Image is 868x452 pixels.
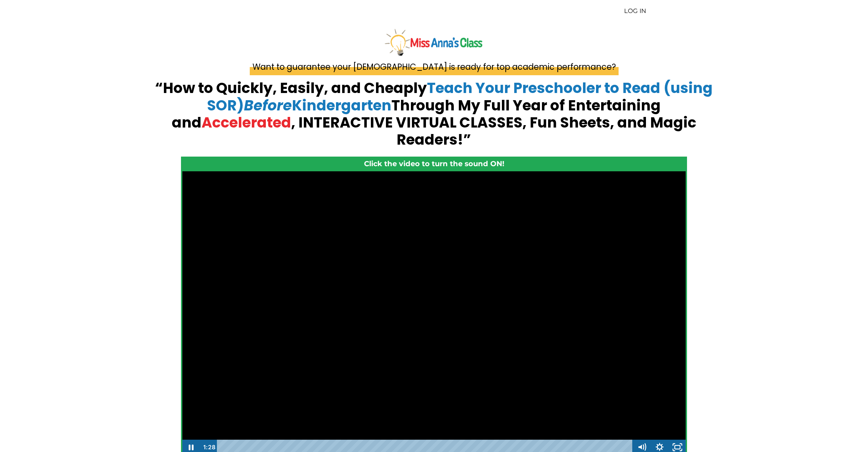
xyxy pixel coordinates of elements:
[202,112,291,133] span: Accelerated
[250,58,619,75] span: Want to guarantee your [DEMOGRAPHIC_DATA] is ready for top academic performance?
[244,95,292,116] em: Before
[364,159,504,168] strong: Click the video to turn the sound ON!
[155,78,713,150] strong: “How to Quickly, Easily, and Cheaply Through My Full Year of Entertaining and , INTERACTIVE VIRTU...
[207,78,713,115] span: Teach Your Preschooler to Read (using SOR) Kindergarten
[624,7,646,15] a: LOG IN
